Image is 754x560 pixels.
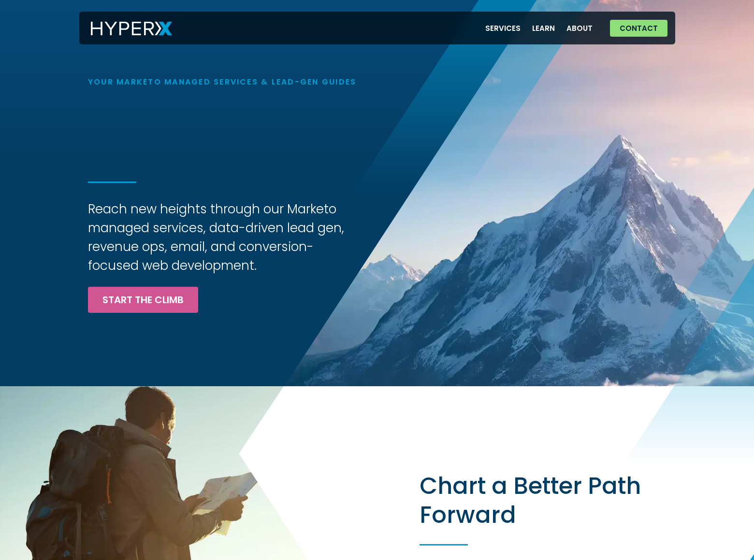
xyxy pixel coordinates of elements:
img: HyperX Logo [91,22,172,36]
span: Start the Climb [102,295,184,305]
h2: Chart a Better Path Forward [420,472,666,530]
a: Start the Climb [88,287,198,313]
a: About [561,18,598,38]
span: Contact [620,25,658,32]
h1: Your Marketo Managed Services & Lead-Gen Guides [88,77,453,86]
a: Learn [526,18,561,38]
nav: Menu [479,18,598,38]
a: Services [479,18,526,38]
a: Contact [610,20,667,37]
h3: Reach new heights through our Marketo managed services, data-driven lead gen, revenue ops, email,... [88,200,362,275]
